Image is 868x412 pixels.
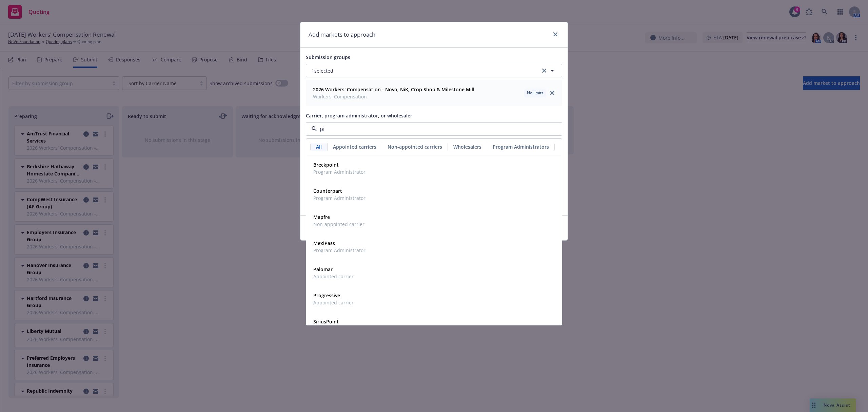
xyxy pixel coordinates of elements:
[313,266,333,273] strong: Palomar
[306,112,412,119] span: Carrier, program administrator, or wholesaler
[527,90,544,96] span: No limits
[540,67,548,75] a: clear selection
[313,240,335,246] strong: MexiPass
[313,214,330,220] strong: Mapfre
[313,299,354,306] span: Appointed carrier
[313,221,364,228] span: Non-appointed carrier
[453,143,481,150] span: Wholesalers
[313,168,366,175] span: Program Administrator
[317,125,548,133] input: Select a carrier, program administrator, or wholesaler
[493,143,549,150] span: Program Administrators
[497,137,562,144] a: View Top Trading Partners
[313,292,340,299] strong: Progressive
[313,194,366,202] span: Program Administrator
[551,30,559,38] a: close
[313,86,474,93] strong: 2026 Workers' Compensation - Novo, NiK, Crop Shop & Milestone Mill
[306,64,562,77] button: 1selectedclear selection
[313,188,342,194] strong: Counterpart
[388,143,442,150] span: Non-appointed carriers
[313,247,366,254] span: Program Administrator
[313,93,474,100] span: Workers' Compensation
[313,162,339,168] strong: Breckpoint
[309,30,375,39] h1: Add markets to approach
[316,143,322,150] span: All
[333,143,376,150] span: Appointed carriers
[313,318,339,325] strong: SiriusPoint
[313,273,354,280] span: Appointed carrier
[548,89,556,97] a: close
[306,54,350,60] span: Submission groups
[312,67,333,74] span: 1 selected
